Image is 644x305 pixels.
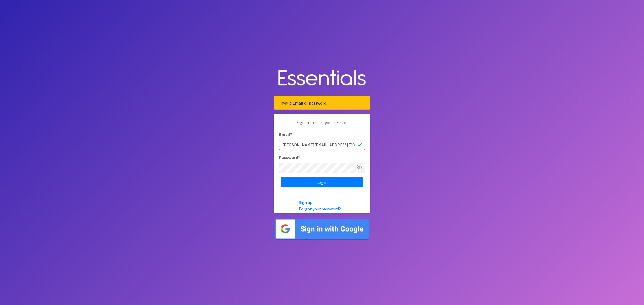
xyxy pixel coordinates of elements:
[274,217,370,241] img: Sign in with Google
[274,96,370,110] div: Invalid Email or password.
[299,206,341,211] a: Forgot your password?
[281,177,363,187] input: Log in
[299,200,312,205] a: Sign up
[279,131,292,137] label: Email
[290,132,292,137] abbr: required
[298,155,300,160] abbr: required
[279,119,365,131] p: Sign in to start your session
[279,154,300,161] label: Password
[274,65,370,92] img: Human Essentials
